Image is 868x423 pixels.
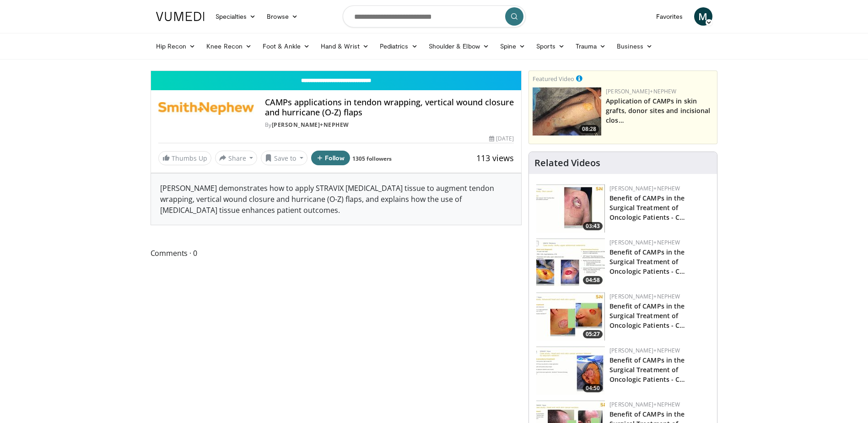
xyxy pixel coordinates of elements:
a: Spine [495,37,531,55]
a: Specialties [210,7,262,26]
a: Pediatrics [374,37,423,55]
img: VuMedi Logo [156,12,205,21]
a: Browse [261,7,303,26]
button: Save to [261,151,307,165]
a: 05:27 [536,293,605,341]
span: 03:43 [583,222,603,230]
button: Share [215,151,258,165]
a: 03:43 [536,184,605,233]
div: By [265,121,514,129]
img: 9fb315fc-567e-460d-a6fa-7ed0224424d7.150x105_q85_crop-smart_upscale.jpg [536,347,605,395]
a: Hand & Wrist [315,37,374,55]
img: b8034b56-5e6c-44c4-8a90-abb72a46328a.150x105_q85_crop-smart_upscale.jpg [536,239,605,287]
span: 113 views [476,152,514,163]
div: [DATE] [489,135,514,143]
small: Featured Video [533,75,574,83]
span: 05:27 [583,330,603,338]
span: 04:50 [583,384,603,392]
a: 1305 followers [352,155,392,163]
a: Shoulder & Elbow [423,37,495,55]
a: [PERSON_NAME]+Nephew [609,401,680,408]
img: 83b413ac-1725-41af-be61-549bf913d294.150x105_q85_crop-smart_upscale.jpg [536,184,605,233]
a: Application of CAMPs in skin grafts, donor sites and incisional clos… [606,97,710,125]
span: 08:28 [579,125,599,133]
h4: CAMPs applications in tendon wrapping, vertical wound closure and hurricane (O-Z) flaps [265,98,514,117]
a: 04:58 [536,239,605,287]
a: [PERSON_NAME]+Nephew [609,239,680,246]
a: 04:50 [536,347,605,395]
h4: Related Videos [534,157,600,168]
img: bb9168ea-238b-43e8-a026-433e9a802a61.150x105_q85_crop-smart_upscale.jpg [533,87,601,136]
img: Smith+Nephew [158,98,254,119]
span: 04:58 [583,276,603,284]
a: 08:28 [533,87,601,136]
div: [PERSON_NAME] demonstrates how to apply STRAVIX [MEDICAL_DATA] tissue to augment tendon wrapping,... [151,174,522,225]
a: Benefit of CAMPs in the Surgical Treatment of Oncologic Patients - C… [609,302,685,330]
a: Benefit of CAMPs in the Surgical Treatment of Oncologic Patients - C… [609,356,685,384]
a: Benefit of CAMPs in the Surgical Treatment of Oncologic Patients - C… [609,248,685,276]
img: b48870fd-2708-45ce-bb7b-32580593fb4c.150x105_q85_crop-smart_upscale.jpg [536,293,605,341]
input: Search topics, interventions [343,5,526,27]
a: [PERSON_NAME]+Nephew [609,184,680,192]
a: [PERSON_NAME]+Nephew [609,293,680,300]
a: [PERSON_NAME]+Nephew [272,121,349,129]
a: Foot & Ankle [257,37,315,55]
a: M [694,7,712,26]
a: [PERSON_NAME]+Nephew [609,347,680,354]
a: Favorites [651,7,689,26]
button: Follow [311,151,350,165]
a: Benefit of CAMPs in the Surgical Treatment of Oncologic Patients - C… [609,194,685,222]
span: Comments 0 [151,247,522,259]
a: Business [611,37,658,55]
a: Thumbs Up [158,151,211,165]
a: Knee Recon [201,37,257,55]
a: Sports [531,37,570,55]
a: [PERSON_NAME]+Nephew [606,87,676,95]
a: Hip Recon [151,37,201,55]
a: Trauma [570,37,612,55]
